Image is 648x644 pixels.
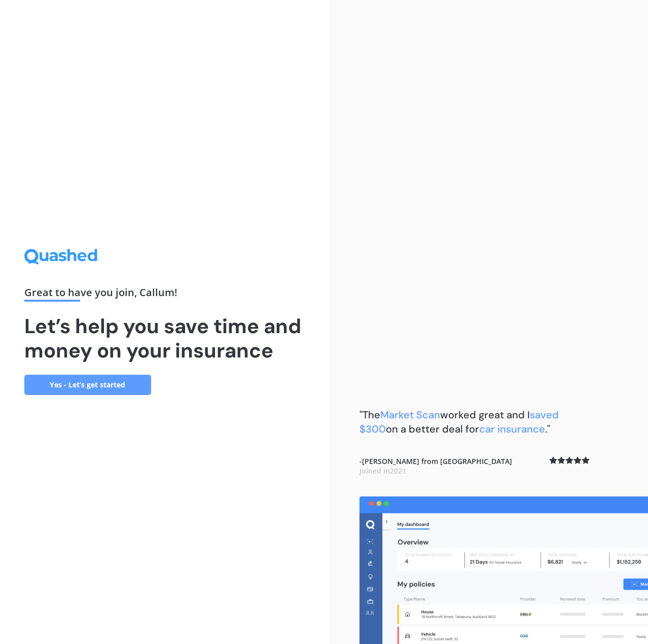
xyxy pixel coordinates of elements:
[380,408,440,421] span: Market Scan
[359,456,512,476] b: - [PERSON_NAME] from [GEOGRAPHIC_DATA]
[359,496,648,644] img: dashboard.webp
[359,408,559,436] span: saved $300
[24,288,305,302] div: Great to have you join , Callum !
[24,314,305,363] h1: Let’s help you save time and money on your insurance
[359,408,559,436] b: "The worked great and I on a better deal for ."
[359,466,406,476] span: Joined in 2021
[479,422,545,436] span: car insurance
[24,375,151,395] a: Yes - Let’s get started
